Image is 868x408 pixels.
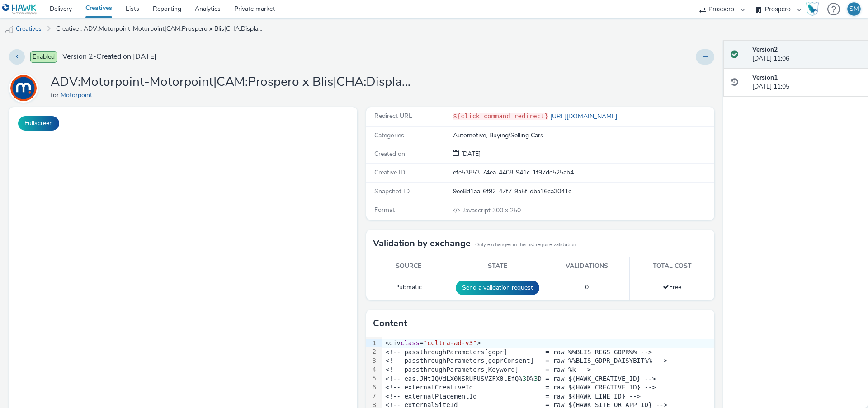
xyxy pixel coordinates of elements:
[10,75,37,101] img: Motorpoint
[453,168,713,177] div: efe53853-74ea-4408-941c-1f97de525ab4
[374,131,404,140] span: Categories
[463,206,492,215] span: Javascript
[366,257,451,276] th: Source
[374,112,412,120] span: Redirect URL
[366,276,451,300] td: Pubmatic
[752,45,861,64] div: [DATE] 11:06
[366,366,377,375] div: 4
[548,112,621,121] a: [URL][DOMAIN_NAME]
[30,51,57,63] span: Enabled
[18,116,59,131] button: Fullscreen
[806,2,819,16] img: Hawk Academy
[459,150,481,159] div: Creation 11 September 2025, 11:05
[585,283,589,291] span: 0
[62,52,156,62] span: Version 2 - Created on [DATE]
[2,4,37,15] img: undefined Logo
[752,45,778,54] strong: Version 2
[453,113,548,120] code: ${click_command_redirect}
[373,237,471,250] h3: Validation by exchange
[61,91,96,99] a: Motorpoint
[663,283,681,291] span: Free
[459,150,481,158] span: [DATE]
[374,187,410,196] span: Snapshot ID
[806,2,823,16] a: Hawk Academy
[52,18,269,40] a: Creative : ADV:Motorpoint-Motorpoint|CAM:Prospero x Blis|CHA:Display|PLA:Prospero|INV:Blis|OBJ:Aw...
[752,73,861,92] div: [DATE] 11:05
[475,241,576,249] small: Only exchanges in this list require validation
[366,356,377,366] div: 3
[453,187,713,196] div: 9ee8d1aa-6f92-47f7-9a5f-dba16ca3041c
[849,2,859,16] div: SM
[401,339,420,347] span: class
[523,375,526,382] span: 3
[534,375,538,382] span: 3
[424,339,477,347] span: "celtra-ad-v3"
[366,375,377,384] div: 5
[366,392,377,401] div: 7
[451,257,544,276] th: State
[366,383,377,392] div: 6
[462,206,521,215] span: 300 x 250
[9,84,42,92] a: Motorpoint
[630,257,714,276] th: Total cost
[51,91,61,99] span: for
[752,73,778,82] strong: Version 1
[453,131,713,140] div: Automotive, Buying/Selling Cars
[374,150,405,158] span: Created on
[366,339,377,348] div: 1
[374,206,395,214] span: Format
[366,348,377,357] div: 2
[5,25,14,34] img: mobile
[374,168,405,177] span: Creative ID
[51,74,412,91] h1: ADV:Motorpoint-Motorpoint|CAM:Prospero x Blis|CHA:Display|PLA:Prospero|INV:Blis|OBJ:Awareness|BME...
[373,317,407,330] h3: Content
[544,257,630,276] th: Validations
[456,281,539,295] button: Send a validation request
